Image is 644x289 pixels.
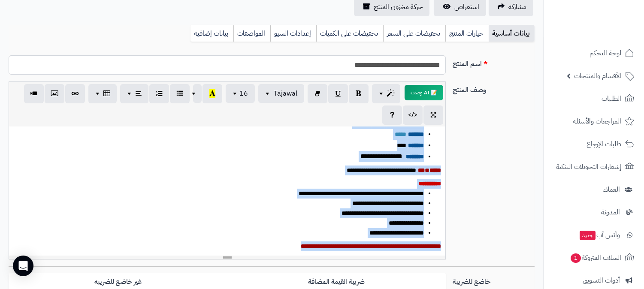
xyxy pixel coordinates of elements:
[226,84,255,103] button: 16
[570,252,621,264] span: السلات المتروكة
[489,25,535,42] a: بيانات أساسية
[383,25,445,42] a: تخفيضات على السعر
[449,81,538,95] label: وصف المنتج
[270,25,316,42] a: إعدادات السيو
[374,2,423,12] span: حركة مخزون المنتج
[579,229,620,241] span: وآتس آب
[571,253,581,263] span: 1
[549,43,639,63] a: لوحة التحكم
[316,25,383,42] a: تخفيضات على الكميات
[603,184,620,196] span: العملاء
[13,256,33,276] div: Open Intercom Messenger
[508,2,526,12] span: مشاركه
[602,93,621,105] span: الطلبات
[549,88,639,109] a: الطلبات
[590,47,621,59] span: لوحة التحكم
[258,84,304,103] button: Tajawal
[580,231,596,240] span: جديد
[549,225,639,245] a: وآتس آبجديد
[549,111,639,132] a: المراجعات والأسئلة
[587,138,621,150] span: طلبات الإرجاع
[449,55,538,69] label: اسم المنتج
[549,247,639,268] a: السلات المتروكة1
[573,115,621,127] span: المراجعات والأسئلة
[586,23,636,41] img: logo-2.png
[583,274,620,286] span: أدوات التسويق
[549,202,639,223] a: المدونة
[239,88,248,99] span: 16
[549,134,639,154] a: طلبات الإرجاع
[549,179,639,200] a: العملاء
[233,25,270,42] a: المواصفات
[190,25,233,42] a: بيانات إضافية
[601,206,620,218] span: المدونة
[449,273,538,287] label: خاضع للضريبة
[274,88,297,99] span: Tajawal
[549,157,639,177] a: إشعارات التحويلات البنكية
[405,85,443,100] button: 📝 AI وصف
[556,161,621,173] span: إشعارات التحويلات البنكية
[574,70,621,82] span: الأقسام والمنتجات
[454,2,479,12] span: استعراض
[445,25,489,42] a: خيارات المنتج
